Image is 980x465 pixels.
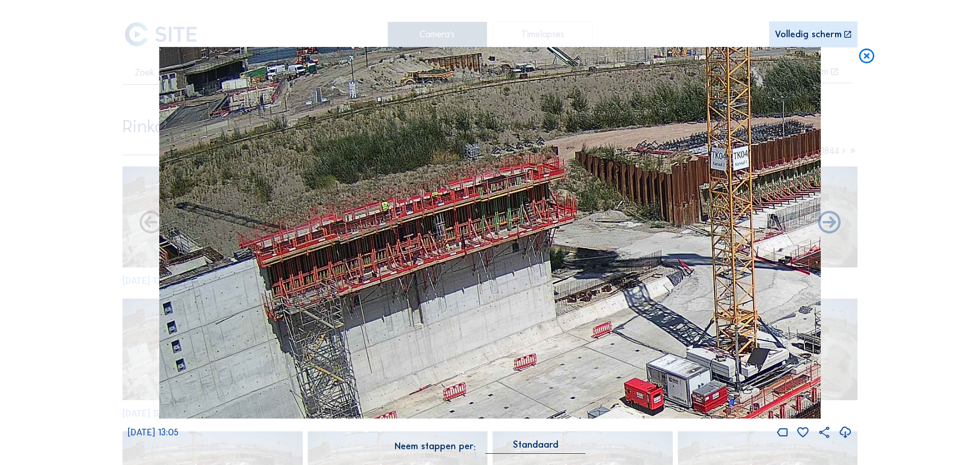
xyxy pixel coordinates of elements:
div: Standaard [485,440,585,454]
div: Neem stappen per: [395,442,476,451]
div: Volledig scherm [775,30,842,40]
img: Image [159,47,821,419]
span: [DATE] 13:05 [128,427,179,438]
i: Forward [137,209,164,237]
i: Back [816,209,843,237]
div: Standaard [513,440,558,449]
